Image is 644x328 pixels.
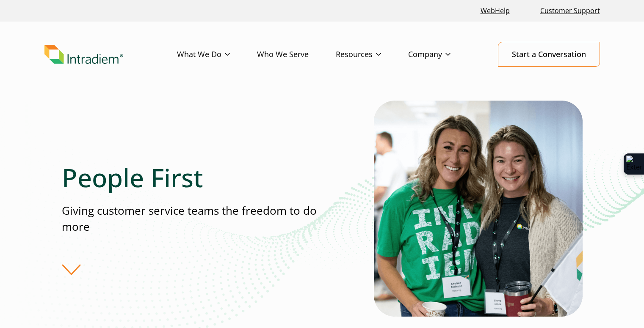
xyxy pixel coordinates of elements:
[257,42,336,67] a: Who We Serve
[62,203,322,235] p: Giving customer service teams the freedom to do more
[408,42,478,67] a: Company
[177,42,257,67] a: What We Do
[498,42,600,67] a: Start a Conversation
[477,2,513,20] a: Link opens in a new window
[44,45,123,64] img: Intradiem
[336,42,408,67] a: Resources
[44,45,177,64] a: Link to homepage of Intradiem
[62,162,322,193] h1: People First
[374,101,583,317] img: Two contact center partners from Intradiem smiling
[626,156,641,172] img: Extension Icon
[537,2,603,20] a: Customer Support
